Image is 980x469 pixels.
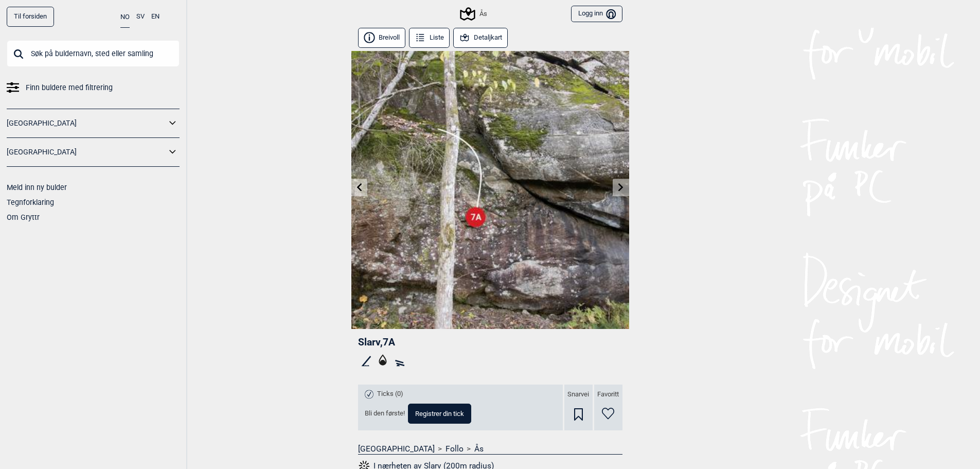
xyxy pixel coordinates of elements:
span: Registrer din tick [415,410,464,417]
a: Til forsiden [7,7,54,27]
button: EN [151,7,159,27]
span: Finn buldere med filtrering [26,80,113,95]
div: Ås [461,8,487,20]
span: Ticks (0) [377,390,403,398]
a: Finn buldere med filtrering [7,80,180,95]
input: Søk på buldernavn, sted eller samling [7,40,180,67]
a: [GEOGRAPHIC_DATA] [7,116,166,131]
a: Ås [474,444,484,454]
span: Slarv , 7A [358,336,395,348]
button: Breivoll [358,28,406,48]
button: Logg inn [571,6,622,23]
button: Liste [409,28,450,48]
span: Favoritt [597,390,619,399]
button: Detaljkart [453,28,508,48]
nav: > > [358,444,622,454]
a: Tegnforklaring [7,198,54,206]
a: Meld inn ny bulder [7,183,67,192]
button: SV [136,7,145,27]
a: Follo [446,444,464,454]
div: Snarvei [564,385,593,430]
img: Slarv 220522 [351,51,629,329]
span: Bli den første! [365,409,405,418]
a: [GEOGRAPHIC_DATA] [358,444,435,454]
a: Om Gryttr [7,213,40,221]
button: Registrer din tick [408,404,471,424]
a: [GEOGRAPHIC_DATA] [7,145,166,160]
button: NO [120,7,130,28]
